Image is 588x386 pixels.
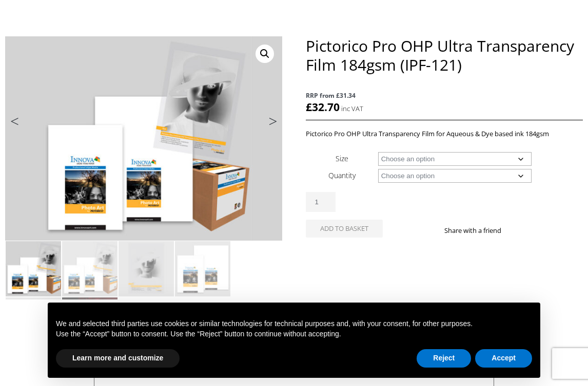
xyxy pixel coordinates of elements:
p: Share with a friend [444,225,514,237]
input: Product quantity [306,192,336,212]
h1: Pictorico Pro OHP Ultra Transparency Film 184gsm (IPF-121) [306,36,583,74]
img: Pictorico Pro OHP Ultra Transparency Film 184gsm (IPF-121) - Image 5 [6,297,61,353]
img: twitter sharing button [526,226,534,234]
img: email sharing button [538,226,546,234]
p: Pictorico Pro OHP Ultra Transparency Film for Aqueous & Dye based ink 184gsm [306,128,583,140]
bdi: 32.70 [306,100,340,114]
button: Learn more and customize [56,349,180,368]
a: View full-screen image gallery [256,45,274,63]
button: Accept [475,349,532,368]
p: We and selected third parties use cookies or similar technologies for technical purposes and, wit... [56,319,532,329]
div: Notice [40,294,548,386]
img: Pictorico Pro OHP Ultra Transparency Film 184gsm (IPF-121) - Image 4 [175,241,230,296]
img: Pictorico Pro OHP Ultra Transparency Film 184gsm (IPF-121) [6,241,61,296]
img: facebook sharing button [514,226,522,234]
button: Add to basket [306,220,383,238]
img: Pictorico Pro OHP Ultra Transparency Film 184gsm (IPF-121) - Image 3 [119,241,174,296]
p: Use the “Accept” button to consent. Use the “Reject” button to continue without accepting. [56,329,532,339]
button: Reject [417,349,471,368]
label: Size [336,154,348,163]
img: Pictorico Pro OHP Ultra Transparency Film 184gsm (IPF-121) - Image 2 [62,241,117,296]
label: Quantity [328,170,356,180]
span: RRP from £31.34 [306,90,583,101]
span: £ [306,100,312,114]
